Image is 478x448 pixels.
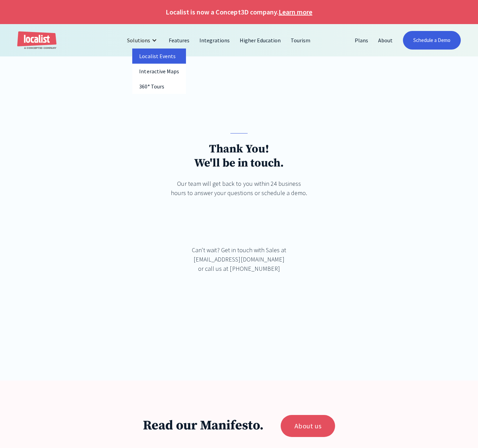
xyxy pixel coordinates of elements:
[194,142,284,170] strong: Thank You! We'll be in touch.
[127,36,150,44] div: Solutions
[171,179,308,198] div: Our team will get back to you within 24 business hours to answer your questions or schedule a demo.
[235,32,286,49] a: Higher Education
[132,79,186,94] a: 360° Tours
[17,31,56,50] a: home
[132,49,186,64] a: Localist Events
[132,64,186,79] a: Interactive Maps
[132,49,186,94] nav: Solutions
[143,418,263,434] h1: Read our Manifesto.
[122,32,164,49] div: Solutions
[279,7,312,17] a: Learn more
[286,32,315,49] a: Tourism
[164,32,195,49] a: Features
[281,415,335,437] a: About us
[195,32,235,49] a: Integrations
[171,245,308,273] div: Can't wait? Get in touch with Sales at [EMAIL_ADDRESS][DOMAIN_NAME] or call us at [PHONE_NUMBER]
[350,32,373,49] a: Plans
[403,31,461,50] a: Schedule a Demo
[373,32,398,49] a: About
